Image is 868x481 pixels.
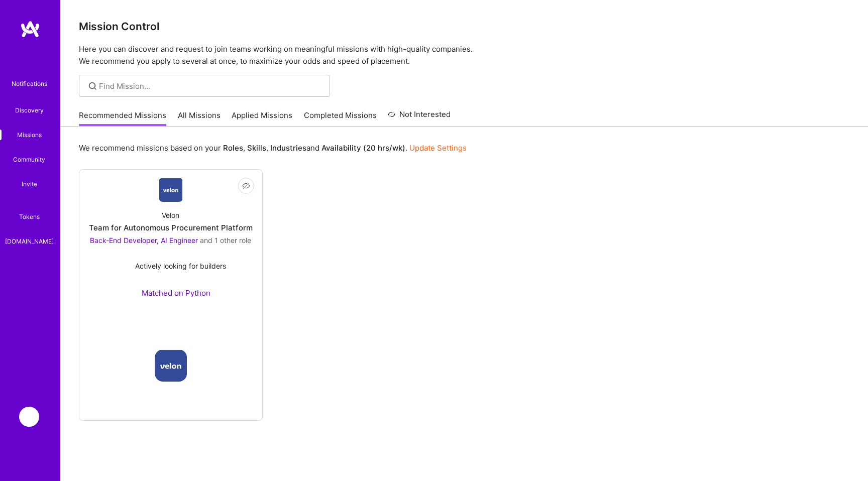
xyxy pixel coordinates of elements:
[17,441,42,461] a: User Avatar
[247,143,266,153] b: Skills
[17,194,41,218] img: Community
[200,236,251,245] span: and 1 other role
[223,143,243,153] b: Roles
[19,305,40,316] div: Tokens
[87,80,98,92] i: icon SearchGrey
[19,243,39,263] img: Invite
[17,407,42,427] a: Insight Partners: Data & AI - Sourcing
[155,349,187,382] img: Company logo
[162,210,179,220] div: Velon
[178,110,221,127] a: All Missions
[159,178,183,202] img: Company Logo
[87,318,254,413] img: cover
[131,288,210,298] div: Matched on Python
[5,350,54,360] div: [DOMAIN_NAME]
[232,110,292,127] a: Applied Missions
[22,263,37,274] div: Invite
[304,110,377,127] a: Completed Missions
[90,236,198,245] span: Back-End Developer, AI Engineer
[79,110,166,127] a: Recommended Missions
[87,178,254,310] a: Company LogoVelonTeam for Autonomous Procurement PlatformBack-End Developer, AI Engineer and 1 ot...
[17,170,42,180] div: Missions
[242,182,250,190] i: icon EyeClosed
[409,143,467,153] a: Update Settings
[99,81,322,91] input: Find Mission...
[321,143,405,153] b: Availability (20 hrs/wk)
[270,143,306,153] b: Industries
[19,105,39,125] img: discovery
[79,20,850,33] h3: Mission Control
[19,330,39,350] img: guide book
[19,58,39,78] img: bell
[13,218,45,229] div: Community
[135,261,226,271] span: Actively looking for builders
[131,288,139,296] img: Ateam Purple Icon
[79,43,850,67] p: Here you can discover and request to join teams working on meaningful missions with high-quality ...
[19,150,39,170] img: teamwork
[19,441,39,461] img: User Avatar
[12,78,47,89] div: Notifications
[15,125,44,136] div: Discovery
[89,222,253,233] div: Team for Autonomous Procurement Platform
[19,407,39,427] img: Insight Partners: Data & AI - Sourcing
[20,20,40,38] img: logo
[388,108,451,127] a: Not Interested
[115,258,131,274] img: Actively looking for builders
[79,143,467,153] p: We recommend missions based on your , , and .
[23,292,35,301] img: tokens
